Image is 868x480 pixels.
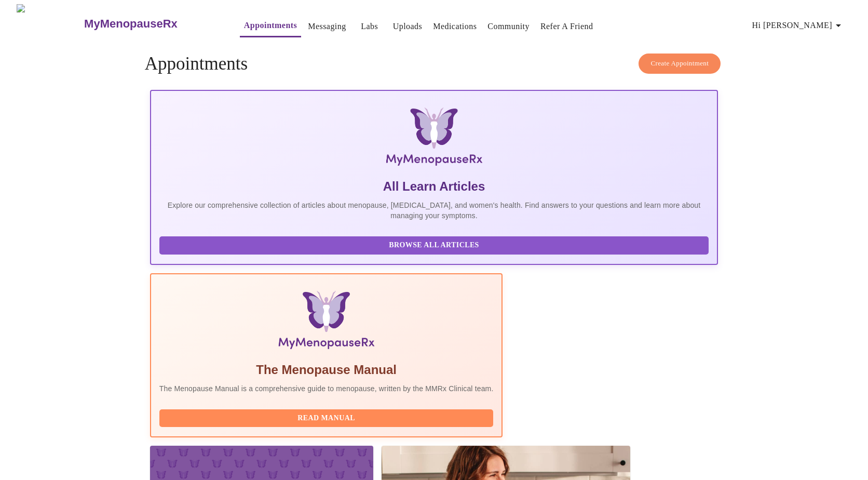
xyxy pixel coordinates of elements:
[159,200,709,221] p: Explore our comprehensive collection of articles about menopause, [MEDICAL_DATA], and women's hea...
[433,19,477,34] a: Medications
[170,412,483,425] span: Read Manual
[84,17,178,31] h3: MyMenopauseRx
[748,15,849,36] button: Hi [PERSON_NAME]
[639,54,721,74] button: Create Appointment
[483,16,534,37] button: Community
[540,19,593,34] a: Refer a Friend
[353,16,386,37] button: Labs
[170,239,698,252] span: Browse All Articles
[487,19,530,34] a: Community
[245,108,623,170] img: MyMenopauseRx Logo
[244,18,297,33] a: Appointments
[159,383,494,394] p: The Menopause Manual is a comprehensive guide to menopause, written by the MMRx Clinical team.
[308,19,346,34] a: Messaging
[393,19,423,34] a: Uploads
[752,18,845,33] span: Hi [PERSON_NAME]
[145,54,723,74] h4: Appointments
[159,178,709,195] h5: All Learn Articles
[159,409,494,428] button: Read Manual
[650,58,709,70] span: Create Appointment
[429,16,481,37] button: Medications
[159,362,494,378] h5: The Menopause Manual
[304,16,350,37] button: Messaging
[240,15,301,37] button: Appointments
[389,16,427,37] button: Uploads
[17,4,83,43] img: MyMenopauseRx Logo
[212,291,440,353] img: Menopause Manual
[83,6,219,42] a: MyMenopauseRx
[159,413,496,422] a: Read Manual
[361,19,378,34] a: Labs
[536,16,598,37] button: Refer a Friend
[159,240,711,249] a: Browse All Articles
[159,236,709,255] button: Browse All Articles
